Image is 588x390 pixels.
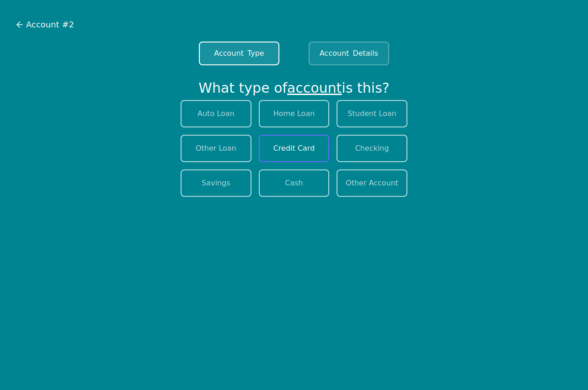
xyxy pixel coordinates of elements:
button: Credit Card [259,135,330,162]
button: Other Loan [181,135,251,162]
span: Type [247,48,264,59]
button: AccountType [199,42,279,65]
button: Student Loan [337,100,407,127]
h1: What type of is this? [195,80,393,96]
button: Account #2 [15,18,75,32]
button: Other Account [337,169,407,197]
span: Details [353,48,378,59]
u: account [287,80,342,96]
button: Checking [337,135,407,162]
span: Account [320,48,349,59]
button: Cash [259,169,330,197]
button: Home Loan [259,100,330,127]
button: Savings [181,169,251,197]
button: Auto Loan [181,100,251,127]
button: AccountDetails [309,42,389,65]
span: Account [214,48,244,59]
span: Account #2 [26,18,74,31]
